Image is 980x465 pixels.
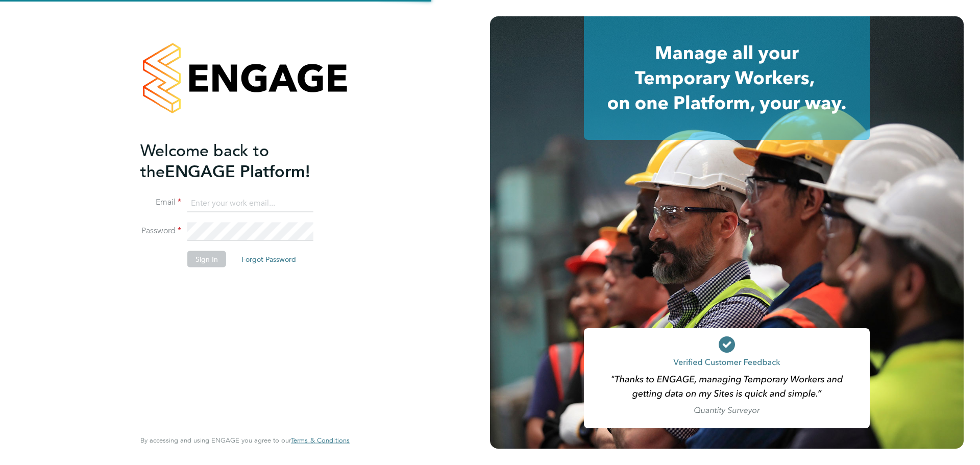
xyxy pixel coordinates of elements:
label: Email [140,197,181,208]
span: Terms & Conditions [291,436,350,445]
label: Password [140,226,181,236]
a: Terms & Conditions [291,436,350,445]
input: Enter your work email... [187,194,313,212]
button: Sign In [187,251,226,267]
button: Forgot Password [233,251,304,267]
span: By accessing and using ENGAGE you agree to our [140,436,350,445]
h2: ENGAGE Platform! [140,140,339,182]
span: Welcome back to the [140,140,269,181]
